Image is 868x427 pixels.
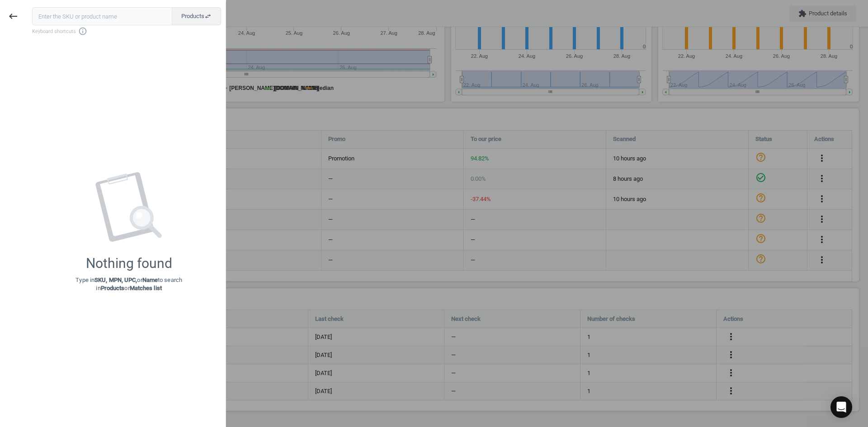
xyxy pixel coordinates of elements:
[3,6,24,27] button: keyboard_backspace
[181,12,212,20] span: Products
[8,11,19,22] i: keyboard_backspace
[86,255,172,272] div: Nothing found
[32,27,221,36] span: Keyboard shortcuts
[830,396,852,418] div: Open Intercom Messenger
[78,27,87,36] i: info_outline
[142,277,158,283] strong: Name
[32,7,172,25] input: Enter the SKU or product name
[172,7,221,25] button: Productsswap_horiz
[75,276,182,292] p: Type in or to search in or
[204,13,212,20] i: swap_horiz
[94,277,137,283] strong: SKU, MPN, UPC,
[130,285,162,291] strong: Matches list
[101,285,125,291] strong: Products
